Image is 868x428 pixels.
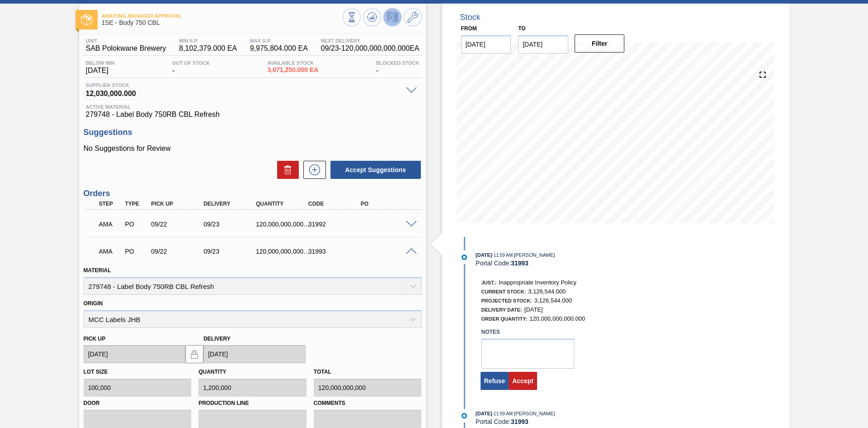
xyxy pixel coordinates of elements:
span: Next Delivery [321,38,419,43]
div: 09/22/2025 [149,248,208,255]
h3: Suggestions [84,128,422,137]
div: Portal Code: [476,260,690,267]
input: mm/dd/yyyy [203,345,306,363]
input: mm/dd/yyyy [461,35,511,53]
span: Projected Stock: [481,298,532,303]
span: SAB Polokwane Brewery [86,44,166,53]
span: Out Of Stock [172,60,210,66]
label: to [518,25,525,32]
input: mm/dd/yyyy [518,35,568,53]
span: Supplier Stock [86,82,401,88]
strong: 31993 [511,260,528,267]
span: - 11:59 AM [492,411,513,416]
span: 120,000,000,000.000 [529,315,585,322]
span: Current Stock: [481,289,526,294]
label: Delivery [203,336,231,342]
span: 3,126,544.000 [534,297,572,304]
div: PO [359,201,417,207]
span: Just.: [481,280,497,285]
span: Awaiting Manager Approval [102,13,343,19]
label: From [461,25,477,32]
span: Inappropriate Inventory Policy [499,279,576,286]
span: [DATE] [476,411,492,416]
div: Accept Suggestions [326,160,422,180]
img: Ícone [81,14,92,25]
div: Step [97,201,124,207]
span: 1SE - Body 750 CBL [102,19,343,26]
span: 09/23 - 120,000,000,000.000 EA [321,44,419,53]
span: MAX S.P. [250,38,308,43]
span: 8,102,379.000 EA [179,44,237,53]
div: - [374,60,422,75]
input: mm/dd/yyyy [84,345,186,363]
button: Go to Master Data / General [404,8,422,26]
div: Delivery [201,201,260,207]
label: Notes [481,326,574,339]
div: Portal Code: [476,418,690,425]
img: atual [462,413,467,418]
p: AMA [99,221,122,228]
div: Quantity [254,201,312,207]
div: Awaiting Manager Approval [97,241,124,261]
label: Lot size [84,369,108,375]
div: 09/22/2025 [149,221,208,228]
span: 9,975,804.000 EA [250,44,308,53]
div: 09/23/2025 [201,248,260,255]
span: MIN S.P. [179,38,237,43]
button: Refuse [481,372,509,390]
span: Unit [86,38,166,43]
span: Blocked Stock [376,60,420,66]
p: No Suggestions for Review [84,144,422,153]
h3: Orders [84,189,422,198]
div: 120,000,000,000.000 [254,221,312,228]
button: Accept Suggestions [330,161,421,179]
span: 12,030,000.000 [86,88,401,97]
div: 120,000,000,000.000 [254,248,312,255]
span: [DATE] [86,67,115,75]
label: Origin [84,300,103,307]
span: : [PERSON_NAME] [513,252,555,258]
div: Stock [460,13,481,22]
span: 279748 - Label Body 750RB CBL Refresh [86,111,420,119]
img: locked [189,349,200,360]
div: Purchase order [123,221,150,228]
div: - [170,60,212,75]
span: Order Quantity: [481,316,528,322]
button: Deprogram Stock [383,8,401,26]
span: Active Material [86,104,420,110]
label: Total [314,369,331,375]
span: 3,126,544.000 [528,288,566,295]
div: Pick up [149,201,208,207]
span: [DATE] [476,252,492,258]
div: 09/23/2025 [201,221,260,228]
button: Stocks Overview [343,8,361,26]
span: Available Stock [267,60,318,66]
span: Below Min [86,60,115,66]
label: Material [84,267,111,274]
span: [DATE] [524,306,543,313]
div: 31993 [306,248,365,255]
div: Type [123,201,150,207]
div: Awaiting Manager Approval [97,214,124,234]
button: locked [185,345,203,363]
span: Delivery Date: [481,307,522,313]
div: Delete Suggestions [273,161,299,179]
span: 3,071,250.000 EA [267,67,318,73]
div: Code [306,201,365,207]
img: atual [462,255,467,260]
p: AMA [99,248,122,255]
div: Purchase order [123,248,150,255]
label: Quantity [198,369,226,375]
strong: 31993 [511,418,528,425]
button: Update Chart [363,8,381,26]
button: Filter [575,34,625,53]
div: New suggestion [299,161,326,179]
span: : [PERSON_NAME] [513,411,555,416]
label: Pick up [84,336,106,342]
span: - 11:59 AM [492,253,513,258]
div: 31992 [306,221,365,228]
label: Comments [314,397,422,410]
label: Door [84,397,192,410]
button: Accept [509,372,537,390]
label: Production Line [198,397,307,410]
